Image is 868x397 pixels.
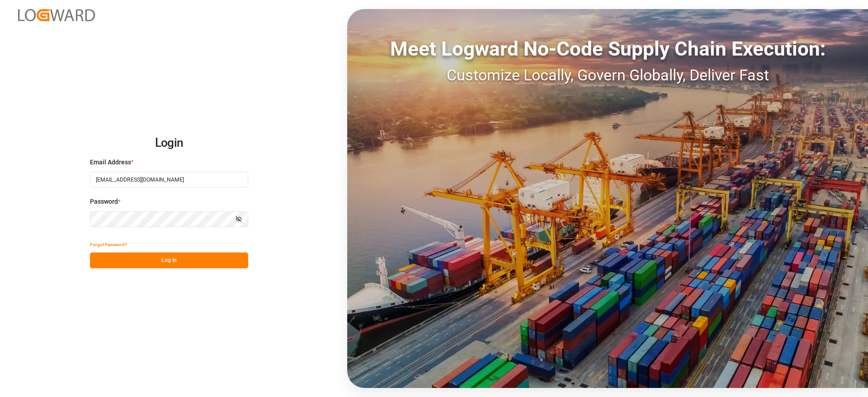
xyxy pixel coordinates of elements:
span: Password [90,197,118,206]
button: Log In [90,252,248,268]
div: Meet Logward No-Code Supply Chain Execution: [347,34,868,64]
button: Forgot Password? [90,237,127,252]
div: Customize Locally, Govern Globally, Deliver Fast [347,64,868,87]
h2: Login [90,129,248,158]
img: Logward_new_orange.png [18,9,95,21]
span: Email Address [90,158,131,167]
input: Enter your email [90,172,248,187]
